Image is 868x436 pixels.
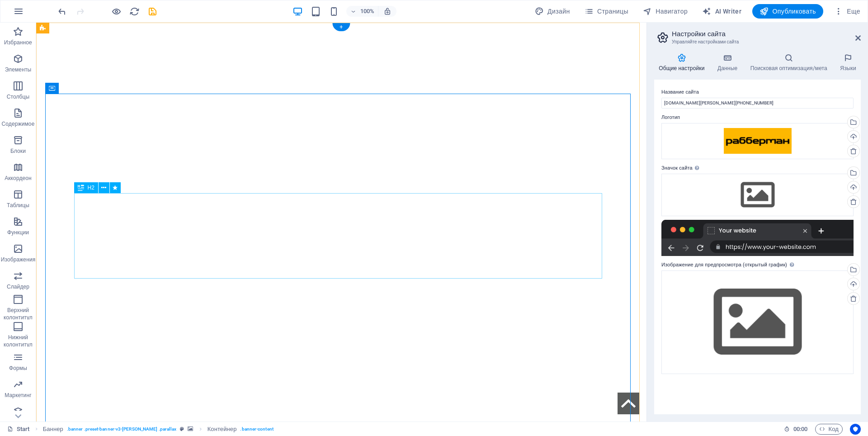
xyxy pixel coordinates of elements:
p: Слайдер [7,283,29,290]
p: Блоки [10,147,26,155]
label: Изображение для предпросмотра (открытый график) [661,260,854,270]
button: Еще [830,4,864,19]
div: Выберите файлы из менеджера файлов или из стоковых фото либо загрузите файлы [661,174,854,216]
h4: Языки [835,53,861,72]
p: Изображения [1,256,36,263]
button: undo [57,6,67,17]
button: Опубликовать [752,4,823,19]
p: Функции [7,229,29,236]
label: Значок сайта [661,163,854,174]
span: Щелкните, чтобы выбрать. Дважды щелкните, чтобы изменить [43,424,63,435]
span: H2 [88,185,94,190]
span: . banner .preset-banner-v3-[PERSON_NAME] .parallax [67,424,177,435]
h4: Общие настройки [654,53,713,72]
p: Формы [9,365,27,372]
span: Страницы [585,7,628,16]
h2: Настройки сайта [672,30,861,38]
button: reload [129,6,140,17]
button: Usercentrics [850,424,861,435]
i: Этот элемент включает фон [188,427,193,431]
button: save [147,6,158,17]
p: Маркетинг [5,392,31,399]
label: Логотип [661,112,854,123]
p: Таблицы [7,202,29,209]
h4: Поисковая оптимизация/мета [745,53,835,72]
div: Дизайн (Ctrl+Alt+Y) [531,4,574,19]
button: 100% [346,6,378,17]
i: Этот элемент является настраиваемым пресетом [180,427,184,431]
div: rubberman2-V9P-xS8DoKj5O5Xjfi5meg.jpg [661,123,854,159]
span: Щелкните, чтобы выбрать. Дважды щелкните, чтобы изменить [208,424,237,435]
a: Щелкните для отмены выбора. Дважды щелкните, чтобы открыть Страницы [7,424,30,435]
span: Еще [834,7,860,16]
p: Столбцы [7,93,30,100]
span: 00 00 [793,424,807,435]
i: Отменить: Логотип сайта изменен (Ctrl+Z) [57,6,67,17]
h6: Время сеанса [784,424,808,435]
i: При изменении размера уровень масштабирования подстраивается автоматически в соответствии с выбра... [383,7,392,15]
button: Нажмите здесь, чтобы выйти из режима предварительного просмотра и продолжить редактирование [111,6,122,17]
button: AI Writer [698,4,745,19]
i: Сохранить (Ctrl+S) [147,6,158,17]
h6: 100% [360,6,374,17]
p: Элементы [5,66,31,73]
h4: Данные [713,53,746,72]
button: Страницы [581,4,632,19]
span: : [800,426,801,432]
button: Дизайн [531,4,574,19]
label: Название сайта [661,87,854,98]
button: Навигатор [639,4,691,19]
span: Дизайн [535,7,570,16]
nav: breadcrumb [43,424,274,435]
span: Навигатор [643,7,688,16]
p: Избранное [4,39,32,46]
button: Код [815,424,843,435]
h3: Управляйте настройками сайта [672,38,843,46]
p: Аккордеон [5,175,32,182]
div: + [332,23,350,31]
p: Содержимое [2,120,35,128]
i: Перезагрузить страницу [129,6,140,17]
span: AI Writer [702,7,741,16]
span: . banner-content [240,424,273,435]
input: Name... [661,98,854,109]
span: Код [819,424,839,435]
div: Выберите файлы из менеджера файлов или из стоковых фото либо загрузите файлы [661,270,854,374]
span: Опубликовать [759,7,816,16]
